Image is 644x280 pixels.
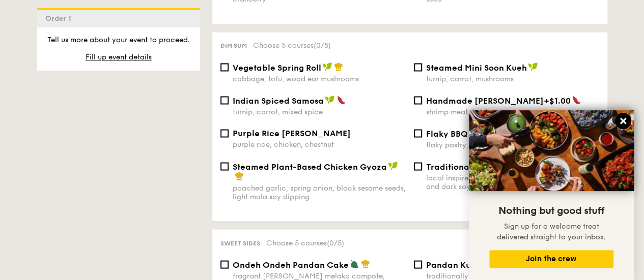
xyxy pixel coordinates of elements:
[497,222,606,241] span: Sign up for a welcome treat delivered straight to your inbox.
[361,259,370,268] img: icon-chef-hat.a58ddaea.svg
[253,41,331,50] span: Choose 5 courses
[235,171,244,180] img: icon-chef-hat.a58ddaea.svg
[325,95,335,104] img: icon-vegan.f8ff3823.svg
[45,14,75,23] span: Order 1
[266,238,344,247] span: Choose 5 courses
[489,250,613,268] button: Join the crew
[426,96,544,105] span: Handmade [PERSON_NAME]
[426,129,523,138] span: Flaky BBQ Chicken Puff
[426,162,550,171] span: Traditional Black Carrot Cake
[426,260,505,269] span: Pandan Kueh Salat
[414,162,422,170] input: Traditional Black Carrot Cake+$1.00local inspired black carrot cake, superior light and dark soy ...
[233,63,321,72] span: Vegetable Spring Roll
[220,239,260,246] span: Sweet sides
[426,173,599,191] div: local inspired black carrot cake, superior light and dark soy sauce, free range egg
[498,205,604,217] span: Nothing but good stuff
[322,62,332,71] img: icon-vegan.f8ff3823.svg
[233,260,349,269] span: Ondeh Ondeh Pandan Cake
[414,96,422,104] input: Handmade [PERSON_NAME]+$1.00shrimp meat, turnip
[469,110,634,191] img: DSC07876-Edit02-Large.jpeg
[220,96,229,104] input: Indian Spiced Samosaturnip, carrot, mixed spice
[426,63,527,72] span: Steamed Mini Soon Kueh
[233,107,406,116] div: turnip, carrot, mixed spice
[220,260,229,268] input: Ondeh Ondeh Pandan Cakefragrant [PERSON_NAME] melaka compote, pandan sponge, dried coconut flakes
[220,42,247,49] span: Dim sum
[45,35,192,45] p: Tell us more about your event to proceed.
[314,41,331,50] span: (0/5)
[426,107,599,116] div: shrimp meat, turnip
[233,183,406,201] div: poached garlic, spring onion, black sesame seeds, light mala soy dipping
[220,63,229,71] input: Vegetable Spring Rollcabbage, tofu, wood ear mushrooms
[337,95,346,104] img: icon-spicy.37a8142b.svg
[426,140,599,149] div: flaky pastry, BBQ sauce, five spice powder
[615,113,631,129] button: Close
[233,128,351,138] span: Purple Rice [PERSON_NAME]
[233,96,324,105] span: Indian Spiced Samosa
[233,140,406,148] div: purple rice, chicken, chestnut
[220,162,229,170] input: Steamed Plant-Based Chicken Gyozapoached garlic, spring onion, black sesame seeds, light mala soy...
[572,95,581,104] img: icon-spicy.37a8142b.svg
[334,62,343,71] img: icon-chef-hat.a58ddaea.svg
[220,129,229,137] input: Purple Rice [PERSON_NAME]purple rice, chicken, chestnut
[327,238,344,247] span: (0/5)
[426,74,599,83] div: turnip, carrot, mushrooms
[414,129,422,137] input: Flaky BBQ Chicken Puff+$1.00flaky pastry, BBQ sauce, five spice powder
[233,162,387,171] span: Steamed Plant-Based Chicken Gyoza
[414,260,422,268] input: Pandan Kueh Salattraditionally made at our top secret nyonya kichen
[350,259,359,268] img: icon-vegetarian.fe4039eb.svg
[544,96,571,105] span: +$1.00
[233,74,406,83] div: cabbage, tofu, wood ear mushrooms
[86,53,152,61] span: Fill up event details
[388,161,398,170] img: icon-vegan.f8ff3823.svg
[414,63,422,71] input: Steamed Mini Soon Kuehturnip, carrot, mushrooms
[528,62,538,71] img: icon-vegan.f8ff3823.svg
